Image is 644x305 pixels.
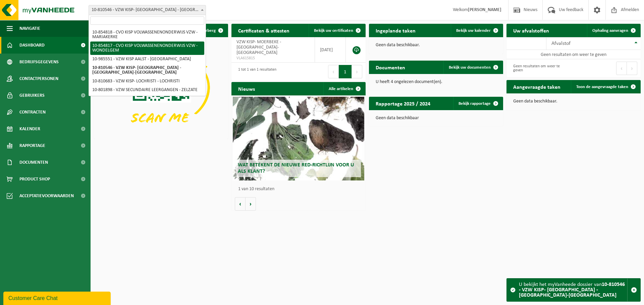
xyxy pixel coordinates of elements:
[376,80,496,84] p: U heeft 4 ongelezen document(en).
[369,97,437,110] h2: Rapportage 2025 / 2024
[90,86,204,94] li: 10-801898 - VZW SECUNDAIRE LEERGANGEN - ZELZATE
[519,282,625,298] strong: 10-810546 - VZW KISP- [GEOGRAPHIC_DATA] - [GEOGRAPHIC_DATA]-[GEOGRAPHIC_DATA]
[236,40,281,55] span: VZW KISP- MOERBEKE - [GEOGRAPHIC_DATA]-[GEOGRAPHIC_DATA]
[19,54,59,70] span: Bedrijfsgegevens
[19,37,45,54] span: Dashboard
[506,50,641,59] td: Geen resultaten om weer te geven
[235,64,276,79] div: 1 tot 1 van 1 resultaten
[231,24,296,37] h2: Certificaten & attesten
[90,77,204,86] li: 10-810683 - VZW KISP- LOCHRISTI - LOCHRISTI
[376,43,496,48] p: Geen data beschikbaar.
[89,5,206,15] span: 10-810546 - VZW KISP- MOERBEKE - MOERBEKE-WAAS
[238,162,354,174] span: Wat betekent de nieuwe RED-richtlijn voor u als klant?
[443,61,502,74] a: Bekijk uw documenten
[90,64,204,77] li: 10-810546 - VZW KISP- [GEOGRAPHIC_DATA] - [GEOGRAPHIC_DATA]-[GEOGRAPHIC_DATA]
[551,41,571,46] span: Afvalstof
[592,28,628,33] span: Ophaling aanvragen
[576,85,628,89] span: Toon de aangevraagde taken
[315,37,346,63] td: [DATE]
[616,62,627,75] button: Previous
[231,82,262,95] h2: Nieuws
[456,28,491,33] span: Bekijk uw kalender
[246,197,256,211] button: Volgende
[19,70,58,87] span: Contactpersonen
[19,87,45,104] span: Gebruikers
[233,97,364,180] a: Wat betekent de nieuwe RED-richtlijn voor u als klant?
[369,24,422,37] h2: Ingeplande taken
[201,28,216,33] span: Verberg
[90,28,204,42] li: 10-854818 - CVO KISP VOLWASSENENONDERWIJS VZW - MARIAKERKE
[236,56,310,61] span: VLA615815
[376,116,496,121] p: Geen data beschikbaar
[90,42,204,55] li: 10-854817 - CVO KISP VOLWASSENENONDERWIJS VZW - WONDELGEM
[451,24,502,37] a: Bekijk uw kalender
[627,62,637,75] button: Next
[90,55,204,64] li: 10-985551 - VZW KISP AALST - [GEOGRAPHIC_DATA]
[468,7,501,12] strong: [PERSON_NAME]
[19,104,46,121] span: Contracten
[19,20,40,37] span: Navigatie
[19,171,50,187] span: Product Shop
[513,99,634,104] p: Geen data beschikbaar.
[235,197,246,211] button: Vorige
[323,82,365,95] a: Alle artikelen
[89,5,206,15] span: 10-810546 - VZW KISP- MOERBEKE - MOERBEKE-WAAS
[196,24,227,37] button: Verberg
[352,65,362,78] button: Next
[506,80,567,93] h2: Aangevraagde taken
[453,97,502,110] a: Bekijk rapportage
[369,61,412,74] h2: Documenten
[238,187,362,192] p: 1 van 10 resultaten
[3,290,112,305] iframe: chat widget
[510,61,570,76] div: Geen resultaten om weer te geven
[19,121,40,137] span: Kalender
[506,24,556,37] h2: Uw afvalstoffen
[339,65,352,78] button: 1
[19,187,74,204] span: Acceptatievoorwaarden
[309,24,365,37] a: Bekijk uw certificaten
[571,80,640,93] a: Toon de aangevraagde taken
[314,28,353,33] span: Bekijk uw certificaten
[19,137,45,154] span: Rapportage
[449,65,491,70] span: Bekijk uw documenten
[328,65,339,78] button: Previous
[587,24,640,37] a: Ophaling aanvragen
[519,279,627,301] div: U bekijkt het myVanheede dossier van
[19,154,48,171] span: Documenten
